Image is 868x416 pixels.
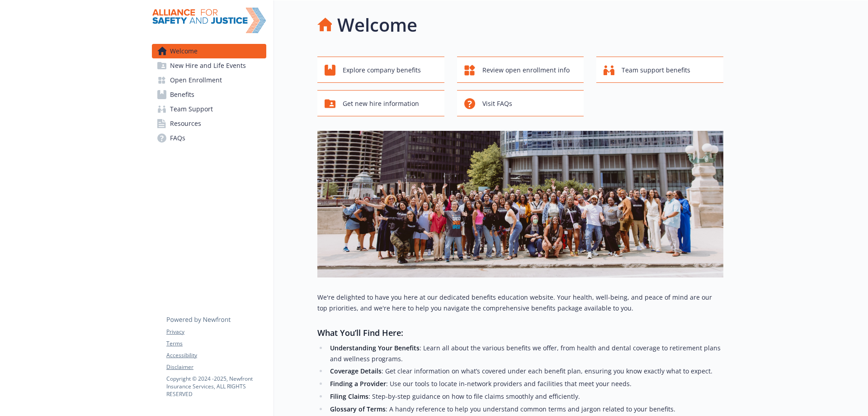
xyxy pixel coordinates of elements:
span: Team support benefits [622,62,690,79]
strong: Finding a Provider [330,379,386,388]
li: : Use our tools to locate in-network providers and facilities that meet your needs. [327,378,723,389]
span: Benefits [170,87,194,102]
a: Terms [166,339,266,348]
button: Review open enrollment info [457,57,584,83]
span: FAQs [170,131,185,145]
img: overview page banner [317,131,723,277]
a: Team Support [152,102,266,116]
a: Privacy [166,328,266,336]
button: Team support benefits [596,57,723,83]
li: : A handy reference to help you understand common terms and jargon related to your benefits. [327,404,723,415]
a: FAQs [152,131,266,145]
strong: Coverage Details [330,367,382,375]
h3: What You’ll Find Here: [317,326,723,339]
p: Copyright © 2024 - 2025 , Newfront Insurance Services, ALL RIGHTS RESERVED [166,375,266,398]
span: Review open enrollment info [482,62,570,79]
h1: Welcome [337,11,417,38]
a: Benefits [152,87,266,102]
a: New Hire and Life Events [152,58,266,73]
span: Welcome [170,44,198,58]
a: Accessibility [166,351,266,359]
span: Explore company benefits [343,62,421,79]
span: Open Enrollment [170,73,222,87]
span: Visit FAQs [482,95,512,112]
a: Welcome [152,44,266,58]
span: New Hire and Life Events [170,58,246,73]
span: Resources [170,116,201,131]
button: Visit FAQs [457,90,584,116]
strong: Understanding Your Benefits [330,344,420,352]
a: Disclaimer [166,363,266,371]
a: Resources [152,116,266,131]
p: We're delighted to have you here at our dedicated benefits education website. Your health, well-b... [317,292,723,314]
span: Get new hire information [343,95,419,112]
li: : Step-by-step guidance on how to file claims smoothly and efficiently. [327,391,723,402]
a: Open Enrollment [152,73,266,87]
button: Get new hire information [317,90,444,116]
button: Explore company benefits [317,57,444,83]
li: : Get clear information on what’s covered under each benefit plan, ensuring you know exactly what... [327,366,723,377]
strong: Glossary of Terms [330,405,386,413]
span: Team Support [170,102,213,116]
strong: Filing Claims [330,392,368,401]
li: : Learn all about the various benefits we offer, from health and dental coverage to retirement pl... [327,343,723,364]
